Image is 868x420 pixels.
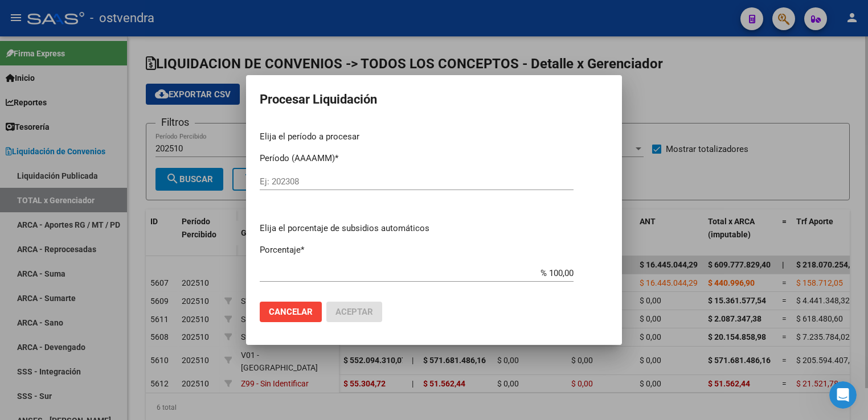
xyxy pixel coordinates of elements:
span: Aceptar [335,307,373,317]
p: Elija el porcentaje de subsidios automáticos [260,222,608,235]
span: Cancelar [269,307,313,317]
button: Aceptar [326,302,382,322]
iframe: Intercom live chat [829,381,857,409]
button: Cancelar [260,302,322,322]
h2: Procesar Liquidación [260,89,608,110]
p: Período (AAAAMM) [260,152,608,165]
p: Porcentaje [260,244,608,257]
p: Elija el período a procesar [260,130,608,143]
